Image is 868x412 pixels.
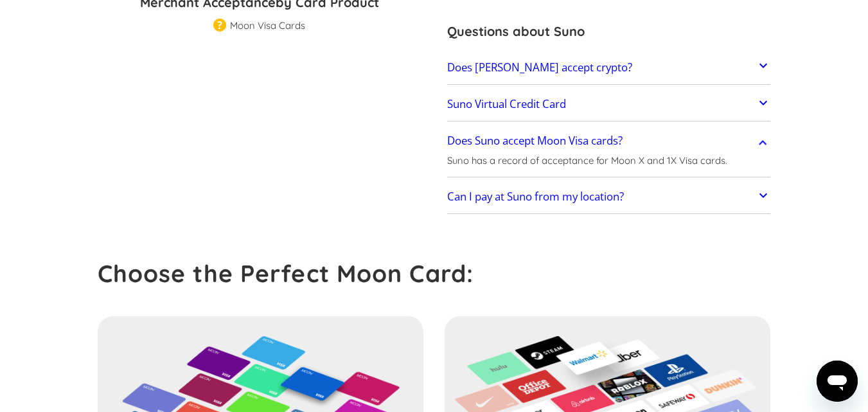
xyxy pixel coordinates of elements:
h2: Does [PERSON_NAME] accept crypto? [447,61,632,74]
a: Suno Virtual Credit Card [447,91,771,118]
h3: Questions about Suno [447,22,771,41]
a: Does Suno accept Moon Visa cards? [447,127,771,154]
h2: Does Suno accept Moon Visa cards? [447,134,623,147]
div: Moon Visa Cards [230,19,305,32]
p: Suno has a record of acceptance for Moon X and 1X Visa cards. [447,154,727,167]
a: Can I pay at Suno from my location? [447,184,771,211]
iframe: Кнопка запуска окна обмена сообщениями [817,361,858,402]
h2: Suno Virtual Credit Card [447,98,566,111]
h2: Can I pay at Suno from my location? [447,190,624,203]
a: Does [PERSON_NAME] accept crypto? [447,54,771,81]
strong: Choose the Perfect Moon Card: [98,258,474,288]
